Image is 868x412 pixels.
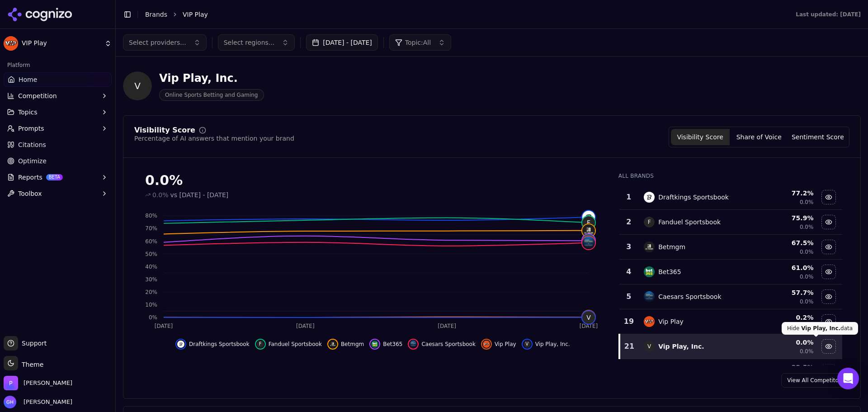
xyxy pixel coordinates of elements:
[438,323,456,329] tspan: [DATE]
[18,189,42,198] span: Toolbox
[408,339,475,350] button: Hide caesars sportsbook data
[796,11,861,18] div: Last updated: [DATE]
[18,124,44,133] span: Prompts
[18,361,43,368] span: Theme
[170,190,229,199] span: vs [DATE] - [DATE]
[145,302,157,308] tspan: 10%
[658,242,685,251] div: Betmgm
[18,140,46,149] span: Citations
[755,338,813,347] div: 0.0 %
[755,263,813,272] div: 61.0 %
[658,218,721,227] div: Fanduel Sportsbook
[582,237,595,249] img: caesars sportsbook
[788,129,847,145] button: Sentiment Score
[821,265,836,279] button: Hide bet365 data
[658,317,684,326] div: Vip Play
[618,172,842,180] div: All Brands
[134,134,294,143] div: Percentage of AI answers that mention your brand
[24,379,72,387] span: Perrill
[145,289,157,295] tspan: 20%
[296,323,315,329] tspan: [DATE]
[671,129,730,145] button: Visibility Score
[4,376,18,390] img: Perrill
[269,341,322,348] span: Fanduel Sportsbook
[19,75,37,84] span: Home
[145,11,167,18] a: Brands
[410,341,417,348] img: caesars sportsbook
[329,341,336,348] img: betmgm
[821,289,836,304] button: Hide caesars sportsbook data
[18,108,38,117] span: Topics
[658,292,721,301] div: Caesars Sportsbook
[4,396,72,408] button: Open user button
[623,192,635,203] div: 1
[658,193,729,202] div: Draftkings Sportsbook
[18,173,42,182] span: Reports
[800,199,814,206] span: 0.0%
[327,339,364,350] button: Hide betmgm data
[644,266,655,277] img: bet365
[619,185,842,210] tr: 1draftkings sportsbookDraftkings Sportsbook77.2%0.0%Hide draftkings sportsbook data
[644,217,655,227] span: F
[255,339,322,350] button: Hide fanduel sportsbook data
[4,170,112,185] button: ReportsBETA
[306,34,378,51] button: [DATE] - [DATE]
[644,291,655,302] img: caesars sportsbook
[4,72,112,87] a: Home
[149,314,157,321] tspan: 0%
[837,368,859,389] div: Open Intercom Messenger
[4,186,112,201] button: Toolbox
[22,39,101,47] span: VIP Play
[644,192,655,203] img: draftkings sportsbook
[183,10,208,19] span: VIP Play
[175,339,250,350] button: Hide draftkings sportsbook data
[658,342,704,351] div: Vip Play, Inc.
[155,323,173,329] tspan: [DATE]
[582,211,595,223] img: draftkings sportsbook
[800,348,814,355] span: 0.0%
[582,224,595,237] img: betmgm
[800,298,814,305] span: 0.0%
[18,91,57,100] span: Competition
[801,325,840,331] span: Vip Play, Inc.
[821,240,836,254] button: Hide betmgm data
[535,341,570,348] span: Vip Play, Inc.
[383,341,402,348] span: Bet365
[4,396,16,408] img: Grace Hallen
[421,341,475,348] span: Caesars Sportsbook
[624,341,635,352] div: 21
[644,341,655,352] span: V
[189,341,250,348] span: Draftkings Sportsbook
[582,234,595,247] img: bet365
[522,339,570,350] button: Hide vip play, inc. data
[159,89,264,101] span: Online Sports Betting and Gaming
[257,341,264,348] span: F
[145,10,778,19] nav: breadcrumb
[177,341,184,348] img: draftkings sportsbook
[619,284,842,309] tr: 5caesars sportsbookCaesars Sportsbook57.7%0.0%Hide caesars sportsbook data
[755,363,813,372] div: 22.5 %
[369,339,402,350] button: Hide bet365 data
[755,213,813,223] div: 75.9 %
[658,267,681,276] div: Bet365
[821,314,836,329] button: Hide vip play data
[134,127,195,134] div: Visibility Score
[4,105,112,119] button: Topics
[18,156,47,166] span: Optimize
[821,339,836,354] button: Hide vip play, inc. data
[145,238,157,245] tspan: 60%
[619,359,842,384] tr: 22.5%Show betrivers data
[524,341,531,348] span: V
[755,238,813,247] div: 67.5 %
[619,309,842,334] tr: 19vip playVip Play0.2%0.0%Hide vip play data
[152,190,169,199] span: 0.0%
[623,217,635,227] div: 2
[4,36,18,51] img: VIP Play
[4,89,112,103] button: Competition
[623,291,635,302] div: 5
[341,341,364,348] span: Betmgm
[582,216,595,229] span: F
[145,251,157,257] tspan: 50%
[4,137,112,152] a: Citations
[483,341,490,348] img: vip play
